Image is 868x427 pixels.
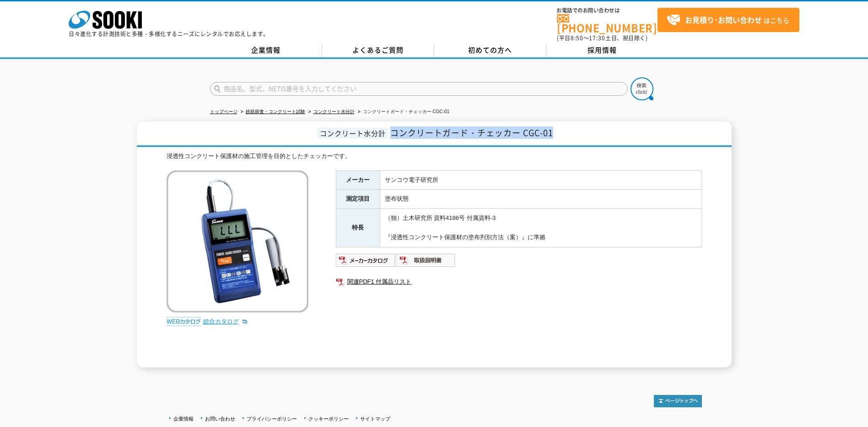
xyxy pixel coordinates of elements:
[246,109,305,114] a: 鉄筋探査・コンクリート試験
[658,8,799,32] a: お見積り･お問い合わせはこちら
[468,45,512,55] span: 初めての方へ
[571,34,583,42] span: 8:50
[167,152,702,161] div: 浸透性コンクリート保護材の施工管理を目的としたチェッカーです。
[546,44,658,57] a: 採用情報
[173,416,194,422] a: 企業情報
[654,395,702,407] img: トップページへ
[396,259,456,266] a: 取扱説明書
[205,416,235,422] a: お問い合わせ
[336,170,380,190] th: メーカー
[396,253,456,268] img: 取扱説明書
[667,13,789,27] span: はこちら
[210,82,628,96] input: 商品名、型式、NETIS番号を入力してください
[313,109,355,114] a: コンクリート水分計
[380,170,701,190] td: サンコウ電子研究所
[557,8,658,13] span: お電話でのお問い合わせは
[589,34,605,42] span: 17:30
[631,77,653,100] img: btn_search.png
[685,14,762,25] strong: お見積り･お問い合わせ
[380,209,701,247] td: （独）土木研究所 資料4186号 付属資料-3 『浸透性コンクリート保護材の塗布判別方法（案）』に準拠
[69,31,269,37] p: 日々進化する計測技術と多種・多様化するニーズにレンタルでお応えします。
[167,317,201,326] img: webカタログ
[247,416,297,422] a: プライバシーポリシー
[336,209,380,247] th: 特長
[356,107,449,117] li: コンクリートガード・チェッカー CGC-01
[203,318,248,325] a: 総合カタログ
[308,416,349,422] a: クッキーポリシー
[336,253,396,268] img: メーカーカタログ
[167,170,308,312] img: コンクリートガード・チェッカー CGC-01
[557,14,658,33] a: [PHONE_NUMBER]
[434,44,546,57] a: 初めての方へ
[380,190,701,209] td: 塗布状態
[210,44,322,57] a: 企業情報
[336,276,702,288] a: 関連PDF1 付属品リスト
[557,34,647,42] span: (平日 ～ 土日、祝日除く)
[360,416,390,422] a: サイトマップ
[210,109,237,114] a: トップページ
[336,259,396,266] a: メーカーカタログ
[318,128,388,138] span: コンクリート水分計
[322,44,434,57] a: よくあるご質問
[336,190,380,209] th: 測定項目
[390,126,553,139] span: コンクリートガード・チェッカー CGC-01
